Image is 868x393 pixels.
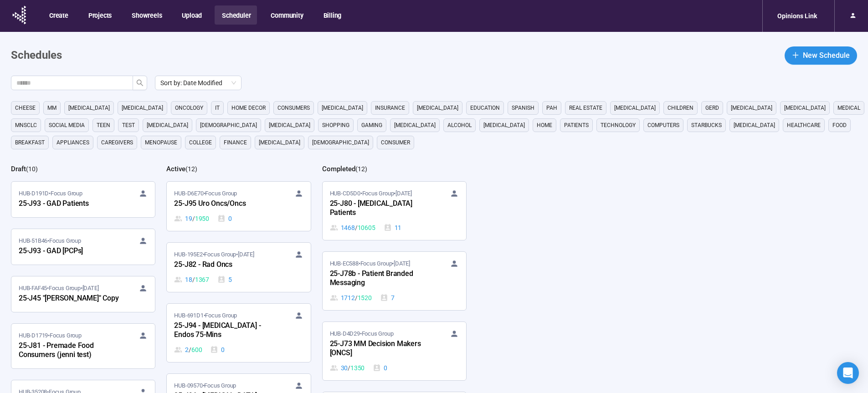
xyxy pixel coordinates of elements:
[19,340,119,361] div: 25-J81 - Premade Food Consumers (jenni test)
[361,121,382,130] span: gaming
[174,311,237,320] span: HUB-691D1 • Focus Group
[358,293,372,303] span: 1520
[192,214,195,224] span: /
[358,223,375,233] span: 10605
[191,345,202,355] span: 600
[15,138,45,147] span: breakfast
[785,46,857,65] button: plusNew Schedule
[97,121,110,130] span: Teen
[837,103,860,112] span: medical
[470,103,500,112] span: education
[322,103,363,112] span: [MEDICAL_DATA]
[195,275,209,285] span: 1367
[355,293,358,303] span: /
[394,121,436,130] span: [MEDICAL_DATA]
[537,121,552,130] span: home
[238,251,254,258] time: [DATE]
[195,214,209,224] span: 1950
[145,138,177,147] span: menopause
[11,276,155,312] a: HUB-FAF45•Focus Group•[DATE]25-J45 "[PERSON_NAME]" Copy
[174,189,237,198] span: HUB-D6E70 • Focus Group
[19,284,98,293] span: HUB-FAF45 • Focus Group •
[384,223,402,233] div: 11
[174,381,236,390] span: HUB-09570 • Focus Group
[166,165,185,173] h2: Active
[215,5,257,25] button: Scheduler
[160,76,236,90] span: Sort by: Date Modified
[175,5,208,25] button: Upload
[82,285,99,291] time: [DATE]
[200,121,257,130] span: [DEMOGRAPHIC_DATA]
[81,5,118,25] button: Projects
[136,79,144,87] span: search
[330,338,430,359] div: 25-J73 MM Decision Makers [ONCS]
[330,198,430,219] div: 25-J80 - [MEDICAL_DATA] Patients
[512,103,534,112] span: Spanish
[49,121,85,130] span: social media
[734,121,775,130] span: [MEDICAL_DATA]
[231,103,266,112] span: home decor
[174,320,274,341] div: 25-J94 - [MEDICAL_DATA] - Endos 75-Mins
[394,260,410,267] time: [DATE]
[133,76,147,90] button: search
[316,5,348,25] button: Billing
[185,165,197,173] span: ( 12 )
[11,324,155,368] a: HUB-D1719•Focus Group25-J81 - Premade Food Consumers (jenni test)
[355,165,367,173] span: ( 12 )
[355,223,358,233] span: /
[47,103,56,112] span: MM
[175,103,203,112] span: oncology
[330,259,410,268] span: HUB-EC588 • Focus Group •
[803,50,850,61] span: New Schedule
[330,363,365,373] div: 30
[174,214,209,224] div: 19
[224,138,247,147] span: finance
[832,121,847,130] span: Food
[323,252,466,310] a: HUB-EC588•Focus Group•[DATE]25-J78b - Patient Branded Messaging1712 / 15207
[192,275,195,285] span: /
[189,345,191,355] span: /
[189,138,212,147] span: college
[348,363,350,373] span: /
[330,293,372,303] div: 1712
[330,223,375,233] div: 1468
[837,362,859,384] div: Open Intercom Messenger
[217,275,232,285] div: 5
[174,198,274,210] div: 25-J95 Uro Oncs/Oncs
[19,293,119,305] div: 25-J45 "[PERSON_NAME]" Copy
[483,121,525,130] span: [MEDICAL_DATA]
[323,182,466,240] a: HUB-CD5D0•Focus Group•[DATE]25-J80 - [MEDICAL_DATA] Patients1468 / 1060511
[174,345,202,355] div: 2
[447,121,472,130] span: alcohol
[647,121,679,130] span: computers
[56,138,89,147] span: appliances
[215,103,220,112] span: it
[217,214,232,224] div: 0
[19,198,119,210] div: 25-J93 - GAD Patients
[259,138,300,147] span: [MEDICAL_DATA]
[15,121,37,130] span: mnsclc
[26,165,38,173] span: ( 10 )
[564,121,589,130] span: Patients
[312,138,369,147] span: [DEMOGRAPHIC_DATA]
[147,121,188,130] span: [MEDICAL_DATA]
[11,165,26,173] h2: Draft
[330,329,394,338] span: HUB-D4D29 • Focus Group
[417,103,458,112] span: [MEDICAL_DATA]
[11,229,155,265] a: HUB-51B46•Focus Group25-J93 - GAD [PCPs]
[691,121,722,130] span: starbucks
[11,47,62,64] h1: Schedules
[15,103,36,112] span: cheese
[269,121,310,130] span: [MEDICAL_DATA]
[19,236,81,245] span: HUB-51B46 • Focus Group
[263,5,309,25] button: Community
[19,245,119,257] div: 25-J93 - GAD [PCPs]
[167,182,310,231] a: HUB-D6E70•Focus Group25-J95 Uro Oncs/Oncs19 / 19500
[705,103,719,112] span: GERD
[122,103,163,112] span: [MEDICAL_DATA]
[322,165,355,173] h2: Completed
[68,103,110,112] span: [MEDICAL_DATA]
[167,304,310,362] a: HUB-691D1•Focus Group25-J94 - [MEDICAL_DATA] - Endos 75-Mins2 / 6000
[277,103,310,112] span: consumers
[101,138,133,147] span: caregivers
